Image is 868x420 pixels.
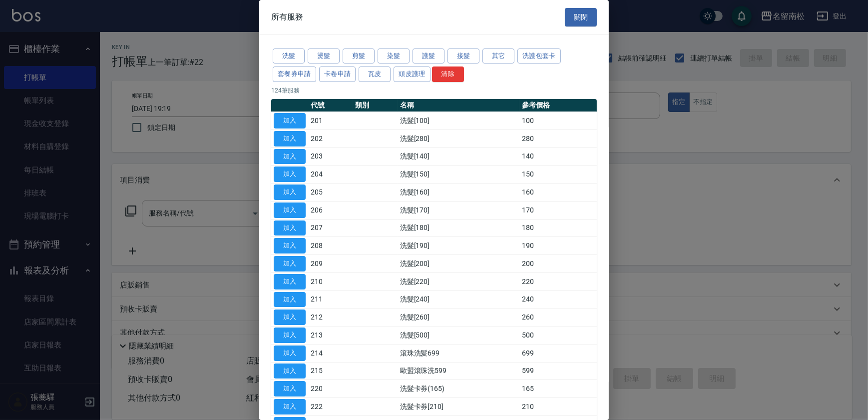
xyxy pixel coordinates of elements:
[274,149,306,164] button: 加入
[398,290,519,308] td: 洗髮[240]
[398,326,519,344] td: 洗髮[500]
[359,66,391,82] button: 瓦皮
[413,48,444,64] button: 護髮
[398,201,519,219] td: 洗髮[170]
[274,381,306,396] button: 加入
[519,380,597,398] td: 165
[398,237,519,255] td: 洗髮[190]
[274,292,306,307] button: 加入
[398,380,519,398] td: 洗髮卡券(165)
[398,112,519,130] td: 洗髮[100]
[308,308,353,326] td: 212
[308,147,353,165] td: 203
[308,99,353,112] th: 代號
[432,66,464,82] button: 清除
[398,183,519,201] td: 洗髮[160]
[273,48,305,64] button: 洗髮
[519,99,597,112] th: 參考價格
[274,363,306,379] button: 加入
[271,12,303,22] span: 所有服務
[398,272,519,290] td: 洗髮[220]
[308,129,353,147] td: 202
[519,308,597,326] td: 260
[274,274,306,289] button: 加入
[308,255,353,273] td: 209
[519,112,597,130] td: 100
[519,183,597,201] td: 160
[308,290,353,308] td: 211
[273,66,316,82] button: 套餐券申請
[308,165,353,183] td: 204
[308,326,353,344] td: 213
[519,147,597,165] td: 140
[274,184,306,200] button: 加入
[308,237,353,255] td: 208
[394,66,431,82] button: 頭皮護理
[274,202,306,218] button: 加入
[308,398,353,416] td: 222
[398,219,519,237] td: 洗髮[180]
[519,398,597,416] td: 210
[519,129,597,147] td: 280
[398,165,519,183] td: 洗髮[150]
[308,48,340,64] button: 燙髮
[319,66,356,82] button: 卡卷申請
[398,147,519,165] td: 洗髮[140]
[353,99,397,112] th: 類別
[308,344,353,362] td: 214
[308,380,353,398] td: 220
[308,272,353,290] td: 210
[519,219,597,237] td: 180
[519,290,597,308] td: 240
[519,255,597,273] td: 200
[308,112,353,130] td: 201
[308,219,353,237] td: 207
[274,166,306,182] button: 加入
[271,86,597,95] p: 124 筆服務
[378,48,410,64] button: 染髮
[519,272,597,290] td: 220
[274,327,306,343] button: 加入
[398,255,519,273] td: 洗髮[200]
[274,309,306,325] button: 加入
[565,8,597,26] button: 關閉
[519,237,597,255] td: 190
[519,344,597,362] td: 699
[398,398,519,416] td: 洗髮卡券[210]
[519,165,597,183] td: 150
[308,183,353,201] td: 205
[398,308,519,326] td: 洗髮[260]
[343,48,375,64] button: 剪髮
[398,344,519,362] td: 滾珠洗髪699
[274,113,306,128] button: 加入
[274,220,306,236] button: 加入
[447,48,479,64] button: 接髮
[482,48,514,64] button: 其它
[398,99,519,112] th: 名稱
[308,201,353,219] td: 206
[274,131,306,146] button: 加入
[398,362,519,380] td: 歐盟滾珠洗599
[274,238,306,253] button: 加入
[519,362,597,380] td: 599
[519,201,597,219] td: 170
[274,345,306,361] button: 加入
[398,129,519,147] td: 洗髮[280]
[274,256,306,271] button: 加入
[308,362,353,380] td: 215
[517,48,561,64] button: 洗護包套卡
[519,326,597,344] td: 500
[274,399,306,414] button: 加入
